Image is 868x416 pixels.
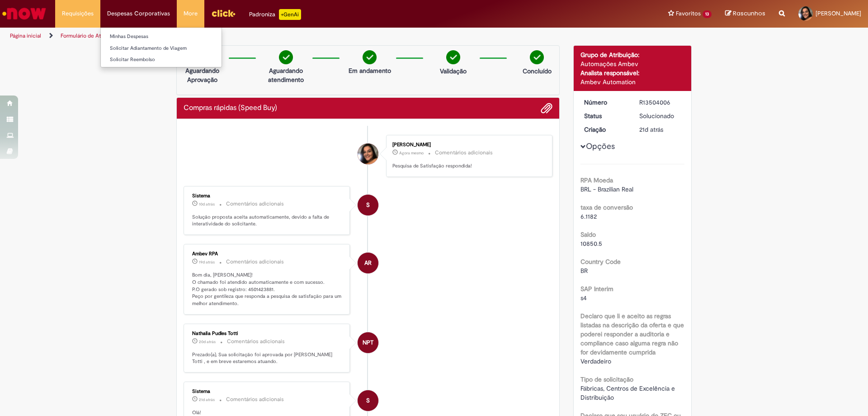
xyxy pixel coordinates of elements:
[580,77,685,86] div: Ambev Automation
[580,312,684,356] b: Declaro que li e aceito as regras listadas na descrição da oferta e que poderei responder a audit...
[192,389,343,394] div: Sistema
[440,67,467,76] p: Validação
[192,251,343,257] div: Ambev RPA
[580,267,588,275] span: BR
[249,9,301,20] div: Padroniza
[279,9,301,20] p: +GenAi
[199,339,216,344] span: 20d atrás
[577,98,633,107] dt: Número
[523,67,552,76] p: Concluído
[580,50,685,59] div: Grupo de Atribuição:
[435,149,493,157] small: Comentários adicionais
[279,50,293,64] img: check-circle-green.png
[392,142,543,148] div: [PERSON_NAME]
[639,98,681,107] div: R13504006
[639,111,681,120] div: Solucionado
[100,27,222,67] ul: Despesas Corporativas
[199,201,215,207] time: 19/09/2025 15:00:02
[580,258,621,266] b: Country Code
[62,9,94,18] span: Requisições
[7,28,572,44] ul: Trilhas de página
[101,43,222,53] a: Solicitar Adiantamento de Viagem
[184,104,277,112] h2: Compras rápidas (Speed Buy) Histórico de tíquete
[733,9,765,18] span: Rascunhos
[580,212,597,220] span: 6.1182
[226,396,284,403] small: Comentários adicionais
[580,68,685,77] div: Analista responsável:
[676,9,701,18] span: Favoritos
[399,150,424,156] time: 29/09/2025 11:17:21
[10,32,41,39] a: Página inicial
[358,253,378,273] div: Ambev RPA
[577,125,633,134] dt: Criação
[580,185,633,193] span: BRL - Brazilian Real
[192,193,343,199] div: Sistema
[580,285,613,293] b: SAP Interim
[446,50,460,64] img: check-circle-green.png
[192,331,343,336] div: Nathalia Pudles Totti
[184,9,198,18] span: More
[639,125,663,134] span: 21d atrás
[580,239,602,248] span: 10850.5
[192,214,343,228] p: Solução proposta aceita automaticamente, devido a falta de interatividade do solicitante.
[399,150,424,156] span: Agora mesmo
[358,143,378,164] div: Ariane Piccolo Gussi
[199,259,215,265] span: 19d atrás
[1,5,47,23] img: ServiceNow
[199,259,215,265] time: 11/09/2025 01:55:20
[180,66,224,84] p: Aguardando Aprovação
[358,390,378,411] div: System
[363,50,377,64] img: check-circle-green.png
[211,6,236,20] img: click_logo_yellow_360x200.png
[364,252,372,274] span: AR
[580,357,611,365] span: Verdadeiro
[580,59,685,68] div: Automações Ambev
[101,32,222,42] a: Minhas Despesas
[199,397,215,402] time: 09/09/2025 08:45:31
[580,176,613,184] b: RPA Moeda
[580,384,677,402] span: Fábricas, Centros de Excelência e Distribuição
[199,201,215,207] span: 10d atrás
[101,55,222,65] a: Solicitar Reembolso
[226,200,284,208] small: Comentários adicionais
[199,397,215,402] span: 21d atrás
[577,111,633,120] dt: Status
[580,294,587,302] span: s4
[363,332,373,354] span: NPT
[816,10,861,17] span: [PERSON_NAME]
[580,230,596,239] b: Saldo
[725,10,765,18] a: Rascunhos
[199,339,216,344] time: 09/09/2025 16:50:22
[703,10,712,18] span: 13
[541,102,552,114] button: Adicionar anexos
[580,375,633,383] b: Tipo de solicitação
[358,195,378,215] div: System
[580,203,633,211] b: taxa de conversão
[61,32,127,39] a: Formulário de Atendimento
[226,258,284,266] small: Comentários adicionais
[639,125,663,134] time: 09/09/2025 08:45:19
[227,338,285,345] small: Comentários adicionais
[107,9,170,18] span: Despesas Corporativas
[639,125,681,134] div: 09/09/2025 08:45:19
[392,163,543,170] p: Pesquisa de Satisfação respondida!
[192,272,343,307] p: Bom dia, [PERSON_NAME]! O chamado foi atendido automaticamente e com sucesso. P.O gerado sob regi...
[264,66,308,84] p: Aguardando atendimento
[349,66,391,75] p: Em andamento
[192,351,343,365] p: Prezado(a), Sua solicitação foi aprovada por [PERSON_NAME] Totti , e em breve estaremos atuando.
[358,332,378,353] div: Nathalia Pudles Totti
[530,50,544,64] img: check-circle-green.png
[366,390,370,411] span: S
[366,194,370,216] span: S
